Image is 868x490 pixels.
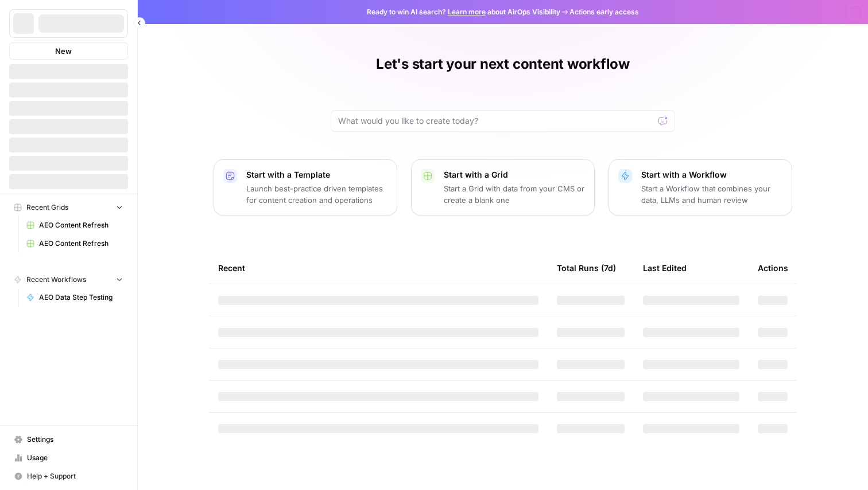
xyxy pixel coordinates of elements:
[444,169,585,181] p: Start with a Grid
[55,45,72,57] span: New
[448,7,486,16] a: Learn more
[27,471,123,481] span: Help + Support
[569,7,639,17] span: Actions early access
[9,271,128,288] button: Recent Workflows
[39,292,123,303] span: AEO Data Step Testing
[609,159,792,215] button: Start with a WorkflowStart a Workflow that combines your data, LLMs and human review
[39,238,123,249] span: AEO Content Refresh
[246,183,387,206] p: Launch best-practice driven templates for content creation and operations
[367,7,560,17] span: Ready to win AI search? about AirOps Visibility
[9,42,128,60] button: New
[338,115,654,127] input: What would you like to create today?
[26,275,86,285] span: Recent Workflows
[641,169,782,181] p: Start with a Workflow
[21,216,128,234] a: AEO Content Refresh
[21,234,128,253] a: AEO Content Refresh
[758,252,788,284] div: Actions
[641,183,782,206] p: Start a Workflow that combines your data, LLMs and human review
[9,467,128,485] button: Help + Support
[643,252,687,284] div: Last Edited
[557,252,616,284] div: Total Runs (7d)
[39,220,123,230] span: AEO Content Refresh
[411,159,595,215] button: Start with a GridStart a Grid with data from your CMS or create a blank one
[376,55,630,73] h1: Let's start your next content workflow
[444,183,585,206] p: Start a Grid with data from your CMS or create a blank one
[9,449,128,467] a: Usage
[246,169,387,181] p: Start with a Template
[214,159,397,215] button: Start with a TemplateLaunch best-practice driven templates for content creation and operations
[9,430,128,449] a: Settings
[27,453,123,463] span: Usage
[21,288,128,307] a: AEO Data Step Testing
[27,434,123,445] span: Settings
[26,202,68,213] span: Recent Grids
[9,199,128,216] button: Recent Grids
[218,252,538,284] div: Recent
